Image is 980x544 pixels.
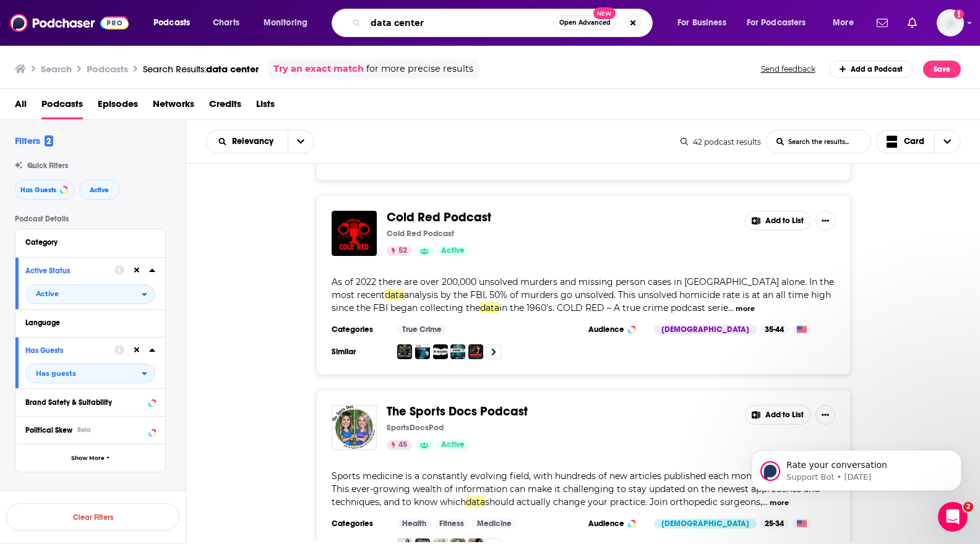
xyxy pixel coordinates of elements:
a: Add a Podcast [829,61,914,78]
button: Save [923,61,961,78]
img: The Prosecutors: Legal Briefs [433,344,448,359]
a: The Sports Docs Podcast [332,405,377,450]
span: Active [90,187,109,193]
button: Political SkewBeta [25,422,155,437]
button: Category [25,234,155,250]
img: The Consult: Real FBI Profilers [415,344,430,359]
span: data [385,289,404,300]
div: Brand Safety & Suitability [25,398,145,407]
button: Show More Button [815,211,835,231]
span: data center [206,63,259,75]
button: more [736,304,755,314]
button: Has Guests [25,342,114,358]
h2: filter dropdown [25,363,155,383]
span: Active [441,439,465,451]
span: Podcasts [153,14,190,32]
a: Podcasts [41,94,83,119]
div: Beta [77,426,91,434]
span: 52 [398,245,407,257]
span: Cold Red Podcast [387,210,491,225]
a: Active [436,440,470,450]
a: Networks [153,94,194,119]
span: Relevancy [232,137,278,146]
a: Lists [256,94,275,119]
h3: Categories [332,519,387,529]
span: Active [441,245,465,257]
span: Has Guests [20,187,56,193]
a: Search Results:data center [143,63,259,75]
span: Logged in as systemsteam [937,9,964,36]
button: open menu [669,13,742,33]
input: Search podcasts, credits, & more... [366,13,554,33]
div: Has Guests [25,346,106,355]
p: SportsDocsPod [387,423,444,433]
a: Health [397,519,431,529]
h3: Podcasts [87,63,128,75]
a: Try an exact match [273,62,364,76]
span: in the 1960’s. COLD RED – A true crime podcast serie [499,302,728,313]
button: open menu [824,13,869,33]
img: Podchaser - Follow, Share and Rate Podcasts [10,11,129,35]
a: 45 [387,440,412,450]
button: Show More [15,444,165,472]
div: 35-44 [760,325,789,334]
a: Charts [205,13,247,33]
div: Search Results: [143,63,259,75]
span: New [593,7,616,19]
span: Quick Filters [27,161,68,170]
p: Cold Red Podcast [387,229,454,239]
img: Defense Diaries [397,344,412,359]
h2: Choose View [876,130,961,153]
span: Active [36,291,59,297]
button: Active Status [25,263,114,278]
button: Active [79,180,119,200]
h3: Search [41,63,72,75]
span: Card [904,137,924,146]
a: Cold Red Podcast [387,211,491,224]
div: Category [25,238,147,247]
span: should actually change your practice. Join orthopedic surgeons, [485,496,762,508]
a: 52 [387,246,412,256]
button: Open AdvancedNew [554,15,616,30]
span: Credits [209,94,241,119]
span: data [480,302,499,313]
span: Sports medicine is a constantly evolving field, with hundreds of new articles published each mont... [332,470,820,508]
a: Show notifications dropdown [872,12,893,33]
button: open menu [255,13,324,33]
h3: Similar [332,347,387,357]
a: True Crime [397,325,447,334]
button: open menu [25,363,155,383]
a: Show notifications dropdown [903,12,922,33]
span: Political Skew [25,426,72,435]
a: Episodes [98,94,138,119]
a: All [15,94,27,119]
button: Clear Filters [6,503,179,531]
span: data [466,496,485,508]
img: Cold Red Podcast [332,211,377,256]
span: Charts [213,14,239,32]
h2: Choose List sort [206,130,314,153]
h2: Filters [15,135,53,147]
div: 25-34 [760,519,789,529]
div: Search podcasts, credits, & more... [343,9,664,37]
button: Brand Safety & Suitability [25,394,155,409]
span: More [833,14,854,32]
button: Send feedback [757,64,819,74]
a: Fitness [434,519,469,529]
button: Has Guests [15,180,74,200]
svg: Add a profile image [954,9,964,19]
img: The FOX True Crime Podcast w/ Emily Compagno [468,344,483,359]
span: For Podcasters [747,14,806,32]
